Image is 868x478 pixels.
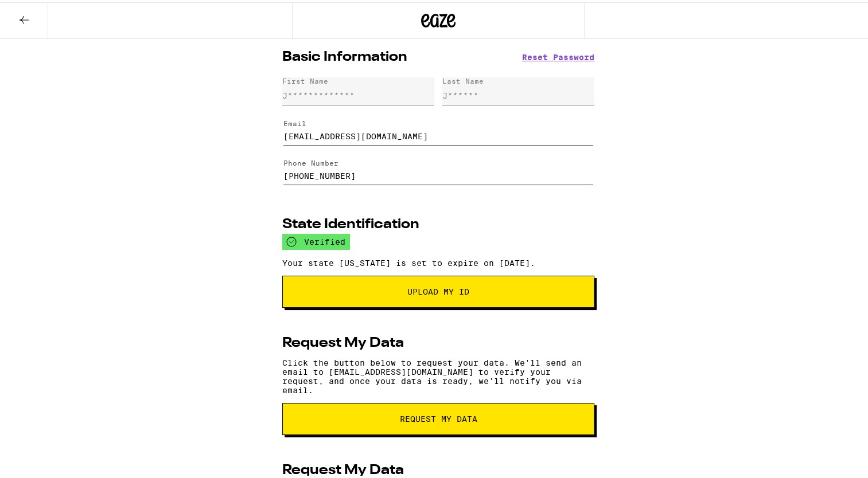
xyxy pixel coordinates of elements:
[282,147,594,187] form: Edit Phone Number
[282,334,404,348] h2: Request My Data
[522,51,594,59] button: Reset Password
[282,107,594,147] form: Edit Email Address
[282,401,594,433] button: request my data
[282,256,594,265] p: Your state [US_STATE] is set to expire on [DATE].
[283,117,306,125] label: Email
[282,232,350,248] div: verified
[282,216,419,229] h2: State Identification
[400,413,477,421] span: request my data
[282,48,407,62] h2: Basic Information
[282,356,594,393] p: Click the button below to request your data. We'll send an email to [EMAIL_ADDRESS][DOMAIN_NAME] ...
[282,75,328,83] div: First Name
[282,461,404,475] h2: Request My Data
[283,157,338,164] label: Phone Number
[282,273,594,305] button: Upload My ID
[407,285,469,293] span: Upload My ID
[442,75,484,83] div: Last Name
